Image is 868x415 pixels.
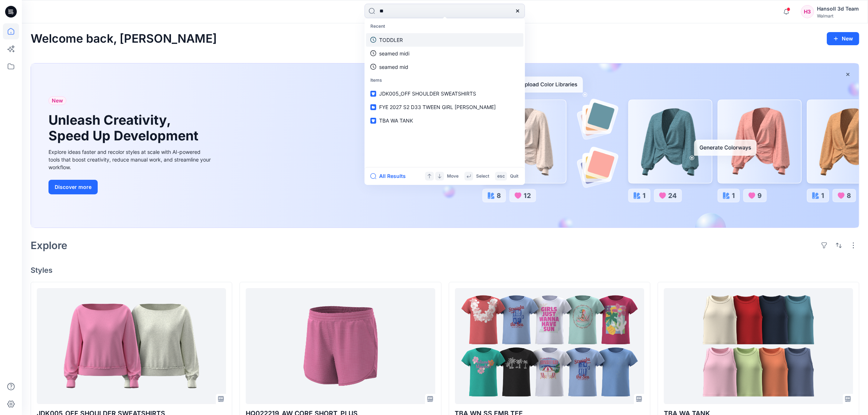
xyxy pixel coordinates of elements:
p: Recent [366,20,523,33]
a: TBA WN SS EMB TEE [455,288,644,404]
h2: Welcome back, [PERSON_NAME] [31,32,217,46]
p: seamed midi [379,50,409,57]
button: All Results [370,172,410,181]
p: seamed mid [379,63,408,71]
span: TBA WA TANK [379,117,413,124]
p: Items [366,74,523,87]
a: JDK005_OFF SHOULDER SWEATSHIRTS [37,288,226,404]
span: FYE 2027 S2 D33 TWEEN GIRL [PERSON_NAME] [379,104,496,110]
div: Walmart [817,13,859,19]
p: Select [476,172,489,180]
div: Explore ideas faster and recolor styles at scale with AI-powered tools that boost creativity, red... [48,148,213,171]
div: H3 [801,5,814,18]
a: FYE 2027 S2 D33 TWEEN GIRL [PERSON_NAME] [366,100,523,114]
a: TBA WA TANK [366,114,523,127]
p: esc [497,172,505,180]
div: Hansoll 3d Team [817,4,859,13]
span: JDK005_OFF SHOULDER SWEATSHIRTS [379,90,476,97]
h4: Styles [31,266,859,275]
a: seamed mid [366,60,523,74]
a: HQ022219_AW CORE SHORT_PLUS [246,288,435,404]
a: seamed midi [366,47,523,60]
a: Discover more [48,180,213,194]
h2: Explore [31,240,67,251]
a: TBA WA TANK [664,288,853,404]
a: JDK005_OFF SHOULDER SWEATSHIRTS [366,87,523,100]
h1: Unleash Creativity, Speed Up Development [48,112,202,144]
a: TODDLER [366,33,523,47]
p: TODDLER [379,36,403,44]
p: Quit [510,172,518,180]
span: New [52,96,63,105]
button: Discover more [48,180,98,194]
button: New [827,32,859,45]
p: Move [447,172,459,180]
